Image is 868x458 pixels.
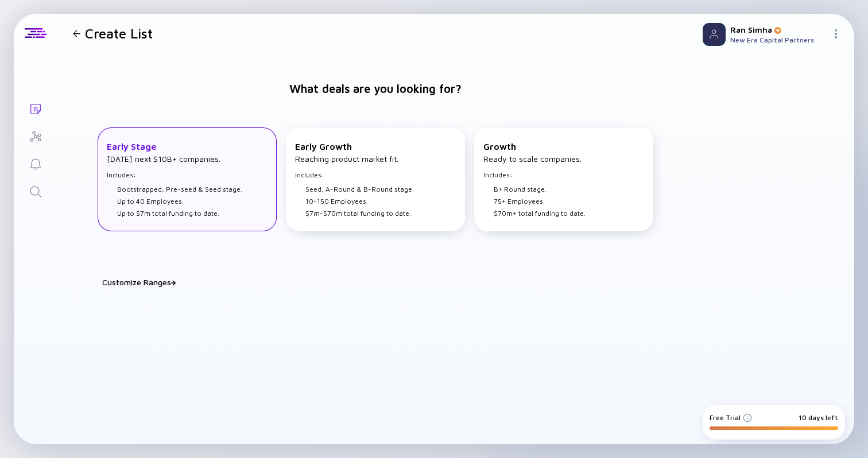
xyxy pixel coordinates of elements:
h3: Early Growth [295,141,352,152]
div: New Era Capital Partners [730,36,827,44]
div: Free Trial [710,413,752,422]
li: Up to 40 Employees. [107,197,242,205]
div: Includes: [295,141,414,218]
li: Up to $7m total funding to date. [107,209,242,218]
div: Includes: [483,141,586,218]
a: Lists [14,94,57,122]
li: 10-150 Employees. [295,197,414,205]
h1: Create List [85,25,153,41]
h4: Ready to scale companies. [483,154,582,164]
h4: Reaching product market fit. [295,154,398,164]
li: Seed, A-Round & B-Round stage. [295,185,414,193]
div: Ran Simha [730,25,827,34]
li: $7m-$70m total funding to date. [295,209,414,218]
a: Investor Map [14,122,57,149]
a: Reminders [14,149,57,177]
div: Customize Ranges [102,277,662,287]
img: Profile Picture [703,23,726,46]
div: Includes: [107,141,242,218]
h4: [DATE] next $10B+ companies. [107,154,220,164]
h3: Early Stage [107,141,157,152]
li: B+ Round stage. [483,185,586,193]
div: 10 days left [799,413,838,422]
a: Search [14,177,57,204]
li: Bootstrapped, Pre-seed & Seed stage. [107,185,242,193]
img: Menu [831,29,840,38]
h3: Growth [483,141,516,152]
li: 75+ Employees. [483,197,586,205]
h1: What deals are you looking for? [289,82,462,95]
li: $70m+ total funding to date. [483,209,586,218]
